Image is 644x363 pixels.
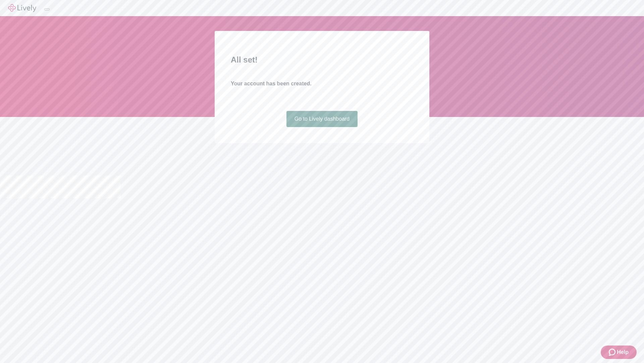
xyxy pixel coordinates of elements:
[286,111,358,127] a: Go to Lively dashboard
[8,4,36,12] img: Lively
[609,348,617,356] svg: Zendesk support icon
[231,54,413,66] h2: All set!
[601,346,637,359] button: Zendesk support iconHelp
[231,80,413,88] h4: Your account has been created.
[617,348,629,356] span: Help
[44,8,50,10] button: Log out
